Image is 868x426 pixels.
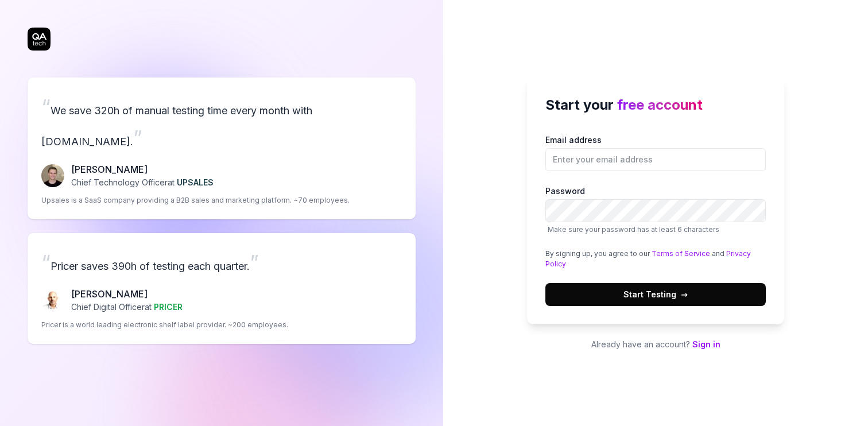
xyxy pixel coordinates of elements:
span: free account [617,96,703,113]
a: “Pricer saves 390h of testing each quarter.”Chris Chalkitis[PERSON_NAME]Chief Digital Officerat P... [28,233,416,344]
img: Chris Chalkitis [41,289,64,312]
span: ” [133,125,142,150]
img: Fredrik Seidl [41,164,64,187]
span: Start Testing [623,288,688,300]
p: Chief Technology Officer at [71,176,214,188]
p: Pricer saves 390h of testing each quarter. [41,247,402,278]
p: Already have an account? [527,338,784,350]
p: Chief Digital Officer at [71,301,183,313]
a: “We save 320h of manual testing time every month with [DOMAIN_NAME].”Fredrik Seidl[PERSON_NAME]Ch... [28,78,416,219]
button: Start Testing→ [545,283,766,306]
span: ” [250,250,259,275]
input: Email address [545,148,766,171]
label: Password [545,185,766,235]
a: Privacy Policy [545,249,751,268]
p: Pricer is a world leading electronic shelf label provider. ~200 employees. [41,320,288,330]
p: [PERSON_NAME] [71,162,214,176]
span: “ [41,94,51,119]
div: By signing up, you agree to our and [545,249,766,269]
span: PRICER [154,302,183,312]
input: PasswordMake sure your password has at least 6 characters [545,199,766,222]
a: Terms of Service [652,249,710,258]
span: Make sure your password has at least 6 characters [548,225,719,234]
p: We save 320h of manual testing time every month with [DOMAIN_NAME]. [41,91,402,153]
label: Email address [545,134,766,171]
p: [PERSON_NAME] [71,287,183,301]
a: Sign in [692,339,720,349]
span: → [681,288,688,300]
h2: Start your [545,95,766,115]
p: Upsales is a SaaS company providing a B2B sales and marketing platform. ~70 employees. [41,195,350,206]
span: UPSALES [177,177,214,187]
span: “ [41,250,51,275]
